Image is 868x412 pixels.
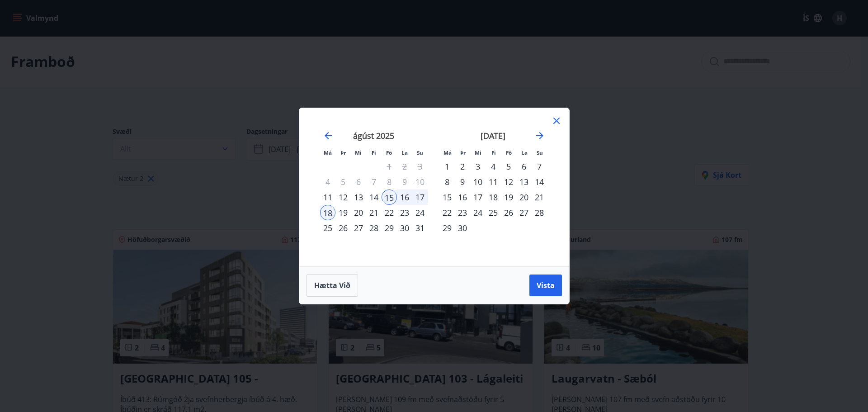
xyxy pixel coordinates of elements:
[534,130,545,141] div: Move forward to switch to the next month.
[486,189,501,205] td: Choose fimmtudagur, 18. september 2025 as your check-in date. It’s available.
[412,205,428,220] div: 24
[335,220,351,236] td: Choose þriðjudagur, 26. ágúst 2025 as your check-in date. It’s available.
[532,159,547,174] div: 7
[475,149,481,156] small: Mi
[455,189,470,205] div: 16
[439,205,455,220] td: Choose mánudagur, 22. september 2025 as your check-in date. It’s available.
[401,149,408,156] small: La
[397,174,412,189] td: Not available. laugardagur, 9. ágúst 2025
[501,189,516,205] div: 19
[470,174,486,189] div: 10
[417,149,423,156] small: Su
[486,205,501,220] div: 25
[529,275,562,296] button: Vista
[455,205,470,220] td: Choose þriðjudagur, 23. september 2025 as your check-in date. It’s available.
[455,189,470,205] td: Choose þriðjudagur, 16. september 2025 as your check-in date. It’s available.
[366,205,382,220] td: Choose fimmtudagur, 21. ágúst 2025 as your check-in date. It’s available.
[491,149,496,156] small: Fi
[355,149,362,156] small: Mi
[397,205,412,220] td: Choose laugardagur, 23. ágúst 2025 as your check-in date. It’s available.
[412,189,428,205] td: Selected. sunnudagur, 17. ágúst 2025
[320,220,335,236] div: 25
[470,205,486,220] td: Choose miðvikudagur, 24. september 2025 as your check-in date. It’s available.
[439,205,455,220] div: 22
[537,149,543,156] small: Su
[382,205,397,220] td: Choose föstudagur, 22. ágúst 2025 as your check-in date. It’s available.
[366,205,382,220] div: 21
[320,205,335,220] td: Selected as end date. mánudagur, 18. ágúst 2025
[486,159,501,174] div: 4
[532,205,547,220] div: 28
[366,174,382,189] td: Not available. fimmtudagur, 7. ágúst 2025
[324,149,332,156] small: Má
[320,220,335,236] td: Choose mánudagur, 25. ágúst 2025 as your check-in date. It’s available.
[470,189,486,205] div: 17
[412,220,428,236] div: 31
[320,174,335,189] td: Not available. mánudagur, 4. ágúst 2025
[501,205,516,220] td: Choose föstudagur, 26. september 2025 as your check-in date. It’s available.
[532,189,547,205] div: 21
[397,220,412,236] div: 30
[382,174,397,189] td: Not available. föstudagur, 8. ágúst 2025
[351,189,366,205] div: 13
[486,174,501,189] div: 11
[366,220,382,236] td: Choose fimmtudagur, 28. ágúst 2025 as your check-in date. It’s available.
[412,174,428,189] td: Not available. sunnudagur, 10. ágúst 2025
[455,220,470,236] td: Choose þriðjudagur, 30. september 2025 as your check-in date. It’s available.
[314,280,350,290] span: Hætta við
[412,220,428,236] td: Choose sunnudagur, 31. ágúst 2025 as your check-in date. It’s available.
[455,159,470,174] div: 2
[439,220,455,236] div: 29
[455,220,470,236] div: 30
[532,189,547,205] td: Choose sunnudagur, 21. september 2025 as your check-in date. It’s available.
[397,159,412,174] td: Not available. laugardagur, 2. ágúst 2025
[320,189,335,205] div: 11
[335,220,351,236] div: 26
[351,189,366,205] td: Choose miðvikudagur, 13. ágúst 2025 as your check-in date. It’s available.
[439,189,455,205] div: 15
[351,220,366,236] div: 27
[532,205,547,220] td: Choose sunnudagur, 28. september 2025 as your check-in date. It’s available.
[516,174,532,189] td: Choose laugardagur, 13. september 2025 as your check-in date. It’s available.
[470,205,486,220] div: 24
[455,205,470,220] div: 23
[382,220,397,236] td: Choose föstudagur, 29. ágúst 2025 as your check-in date. It’s available.
[412,189,428,205] div: 17
[351,220,366,236] td: Choose miðvikudagur, 27. ágúst 2025 as your check-in date. It’s available.
[455,174,470,189] td: Choose þriðjudagur, 9. september 2025 as your check-in date. It’s available.
[382,189,397,205] div: 15
[532,174,547,189] div: 14
[516,189,532,205] td: Choose laugardagur, 20. september 2025 as your check-in date. It’s available.
[351,174,366,189] td: Not available. miðvikudagur, 6. ágúst 2025
[470,174,486,189] td: Choose miðvikudagur, 10. september 2025 as your check-in date. It’s available.
[486,159,501,174] td: Choose fimmtudagur, 4. september 2025 as your check-in date. It’s available.
[501,174,516,189] div: 12
[455,174,470,189] div: 9
[323,130,334,141] div: Move backward to switch to the previous month.
[351,205,366,220] td: Choose miðvikudagur, 20. ágúst 2025 as your check-in date. It’s available.
[516,205,532,220] td: Choose laugardagur, 27. september 2025 as your check-in date. It’s available.
[501,174,516,189] td: Choose föstudagur, 12. september 2025 as your check-in date. It’s available.
[516,205,532,220] div: 27
[470,159,486,174] div: 3
[397,220,412,236] td: Choose laugardagur, 30. ágúst 2025 as your check-in date. It’s available.
[486,174,501,189] td: Choose fimmtudagur, 11. september 2025 as your check-in date. It’s available.
[366,189,382,205] div: 14
[516,159,532,174] td: Choose laugardagur, 6. september 2025 as your check-in date. It’s available.
[335,189,351,205] td: Choose þriðjudagur, 12. ágúst 2025 as your check-in date. It’s available.
[320,189,335,205] td: Choose mánudagur, 11. ágúst 2025 as your check-in date. It’s available.
[439,159,455,174] div: 1
[439,174,455,189] div: 8
[470,189,486,205] td: Choose miðvikudagur, 17. september 2025 as your check-in date. It’s available.
[439,174,455,189] td: Choose mánudagur, 8. september 2025 as your check-in date. It’s available.
[486,189,501,205] div: 18
[501,189,516,205] td: Choose föstudagur, 19. september 2025 as your check-in date. It’s available.
[366,220,382,236] div: 28
[386,149,392,156] small: Fö
[307,274,358,297] button: Hætta við
[320,205,335,220] div: 18
[310,119,558,256] div: Calendar
[532,159,547,174] td: Choose sunnudagur, 7. september 2025 as your check-in date. It’s available.
[382,205,397,220] div: 22
[335,189,351,205] div: 12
